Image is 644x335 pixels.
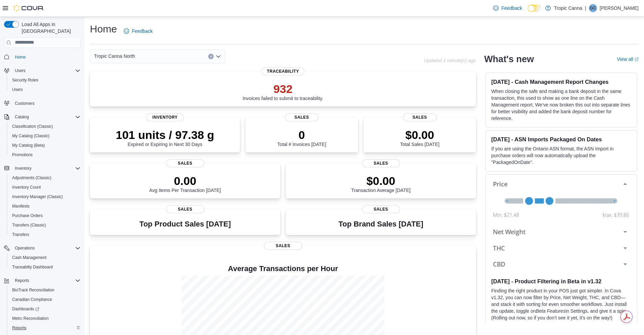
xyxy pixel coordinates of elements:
[9,76,80,84] span: Security Roles
[9,202,80,210] span: Manifests
[12,124,53,129] span: Classification (Classic)
[528,5,542,12] input: Dark Mode
[9,193,66,201] a: Inventory Manager (Classic)
[243,82,324,96] p: 932
[12,277,80,285] span: Reports
[7,285,83,295] button: BioTrack Reconciliation
[400,128,439,147] div: Total Sales [DATE]
[9,174,80,182] span: Adjustments (Classic)
[12,244,38,252] button: Operations
[362,159,400,167] span: Sales
[15,245,35,251] span: Operations
[9,305,80,313] span: Dashboards
[12,264,53,270] span: Traceabilty Dashboard
[12,232,29,237] span: Transfers
[7,122,83,131] button: Classification (Classic)
[9,212,46,220] a: Purchase Orders
[491,321,631,335] p: See the for more details, and after you’ve given it a try.
[12,277,32,285] button: Reports
[12,255,46,260] span: Cash Management
[9,212,80,220] span: Purchase Orders
[12,77,38,83] span: Security Roles
[7,220,83,230] button: Transfers (Classic)
[12,67,80,75] span: Users
[9,231,32,239] a: Transfers
[7,75,83,85] button: Security Roles
[12,194,63,199] span: Inventory Manager (Classic)
[12,99,80,107] span: Customers
[9,151,35,159] a: Promotions
[585,4,586,12] p: |
[9,183,44,191] a: Inventory Count
[507,322,518,327] a: docs
[9,314,51,322] a: Metrc Reconciliation
[351,174,411,193] div: Transaction Average [DATE]
[501,5,522,11] span: Feedback
[12,133,50,139] span: My Catalog (Classic)
[590,4,596,12] span: GC
[12,306,39,312] span: Dashboards
[9,286,80,294] span: BioTrack Reconciliation
[7,141,83,150] button: My Catalog (Beta)
[7,314,83,323] button: Metrc Reconciliation
[15,101,34,106] span: Customers
[12,67,28,75] button: Users
[9,193,80,201] span: Inventory Manager (Classic)
[285,113,319,121] span: Sales
[7,85,83,94] button: Users
[1,66,83,75] button: Users
[536,308,566,314] em: Beta Features
[243,82,324,101] div: Invoices failed to submit to traceability.
[12,175,51,181] span: Adjustments (Classic)
[12,325,26,331] span: Reports
[9,183,80,191] span: Inventory Count
[9,122,56,130] a: Classification (Classic)
[7,295,83,304] button: Canadian Compliance
[9,295,55,304] a: Canadian Compliance
[9,254,49,262] a: Cash Management
[554,4,582,12] p: Tropic Canna
[9,86,25,94] a: Users
[403,113,437,121] span: Sales
[15,54,26,60] span: Home
[12,244,80,252] span: Operations
[491,78,631,85] h3: [DATE] - Cash Management Report Changes
[1,112,83,122] button: Catalog
[7,304,83,314] a: Dashboards
[12,99,37,107] a: Customers
[7,150,83,160] button: Promotions
[94,52,135,60] span: Tropic Canna North
[7,253,83,262] button: Cash Management
[9,151,80,159] span: Promotions
[9,314,80,322] span: Metrc Reconciliation
[12,287,54,293] span: BioTrack Reconciliation
[7,230,83,239] button: Transfers
[216,54,221,59] button: Open list of options
[9,263,80,271] span: Traceabilty Dashboard
[351,174,411,188] p: $0.00
[7,173,83,183] button: Adjustments (Classic)
[12,152,33,158] span: Promotions
[9,86,80,94] span: Users
[7,131,83,141] button: My Catalog (Classic)
[9,305,42,313] a: Dashboards
[9,286,57,294] a: BioTrack Reconciliation
[149,174,221,193] div: Avg Items Per Transaction [DATE]
[12,222,46,228] span: Transfers (Classic)
[15,166,31,171] span: Inventory
[491,136,631,143] h3: [DATE] - ASN Imports Packaged On Dates
[491,88,631,122] p: When closing the safe and making a bank deposit in the same transaction, this used to show as one...
[9,324,80,332] span: Reports
[9,132,52,140] a: My Catalog (Classic)
[484,54,534,65] h2: What's new
[491,1,525,15] a: Feedback
[1,243,83,253] button: Operations
[14,5,44,11] img: Cova
[12,113,31,121] button: Catalog
[635,57,639,62] svg: External link
[90,22,117,36] h1: Home
[262,67,305,75] span: Traceability
[1,98,83,108] button: Customers
[589,4,597,12] div: Gerty Cruse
